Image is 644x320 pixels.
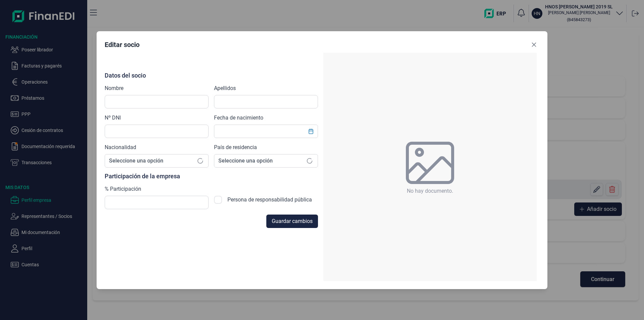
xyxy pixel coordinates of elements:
[272,217,313,225] span: Guardar cambios
[407,187,453,195] span: No hay documento.
[105,154,192,167] span: Seleccione una opción
[105,114,121,122] label: Nº DNI
[105,143,136,151] label: Nacionalidad
[105,84,123,92] label: Nombre
[266,215,318,228] button: Guardar cambios
[214,84,236,92] label: Apellidos
[302,154,318,167] div: Seleccione una opción
[105,185,141,193] label: % Participación
[192,154,208,167] div: Seleccione una opción
[214,143,257,151] label: País de residencia
[105,40,140,49] div: Editar socio
[305,125,317,137] button: Choose Date
[105,173,318,180] p: Participación de la empresa
[227,196,312,209] label: Persona de responsabilidad pública
[214,154,302,167] span: Seleccione una opción
[529,39,539,50] button: Close
[105,72,318,79] p: Datos del socio
[214,114,263,122] label: Fecha de nacimiento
